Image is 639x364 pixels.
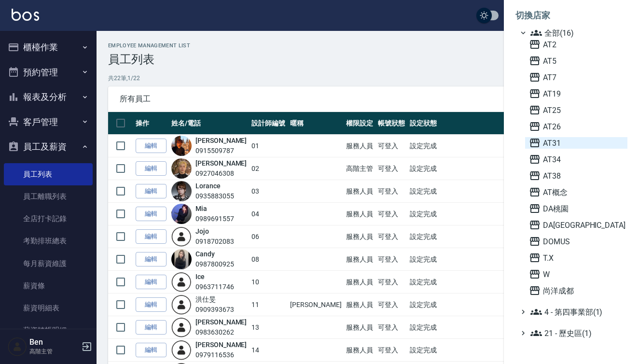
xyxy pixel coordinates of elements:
span: DA桃園 [529,203,624,214]
span: 21 - 歷史區(1) [530,327,624,339]
span: T.X [529,252,624,264]
span: 尚洋成都 [529,285,624,296]
span: AT7 [529,71,624,83]
span: AT5 [529,55,624,67]
span: W [529,268,624,280]
span: AT31 [529,137,624,149]
span: 全部(16) [530,27,624,39]
li: 切換店家 [515,4,627,27]
span: AT概念 [529,186,624,198]
span: AT19 [529,88,624,99]
span: AT26 [529,121,624,132]
span: AT2 [529,39,624,50]
span: DA[GEOGRAPHIC_DATA] [529,219,624,231]
span: AT25 [529,104,624,116]
span: 4 - 第四事業部(1) [530,306,624,318]
span: AT34 [529,154,624,165]
span: AT38 [529,170,624,182]
span: DOMUS [529,236,624,247]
